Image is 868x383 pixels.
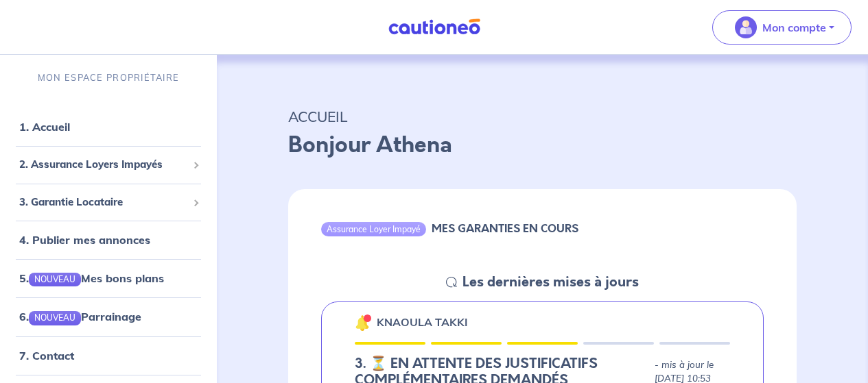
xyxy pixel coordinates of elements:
[712,10,852,45] button: illu_account_valid_menu.svgMon compte
[462,274,639,291] h5: Les dernières mises à jours
[762,19,826,36] p: Mon compte
[288,104,797,129] p: ACCUEIL
[321,222,426,236] div: Assurance Loyer Impayé
[432,222,578,235] h6: MES GARANTIES EN COURS
[377,314,468,330] p: KNAOULA TAKKI
[19,120,70,134] a: 1. Accueil
[5,151,211,178] div: 2. Assurance Loyers Impayés
[19,195,187,210] span: 3. Garantie Locataire
[19,233,150,247] a: 4. Publier mes annonces
[355,314,371,331] img: 🔔
[5,113,211,140] div: 1. Accueil
[5,303,211,330] div: 6.NOUVEAUParrainage
[5,342,211,369] div: 7. Contact
[5,189,211,216] div: 3. Garantie Locataire
[5,264,211,292] div: 5.NOUVEAUMes bons plans
[19,349,74,362] a: 7. Contact
[383,18,486,36] img: Cautioneo
[288,129,797,162] p: Bonjour Athena
[735,16,757,38] img: illu_account_valid_menu.svg
[38,71,179,84] p: MON ESPACE PROPRIÉTAIRE
[19,271,164,285] a: 5.NOUVEAUMes bons plans
[19,157,187,173] span: 2. Assurance Loyers Impayés
[19,310,141,323] a: 6.NOUVEAUParrainage
[5,226,211,254] div: 4. Publier mes annonces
